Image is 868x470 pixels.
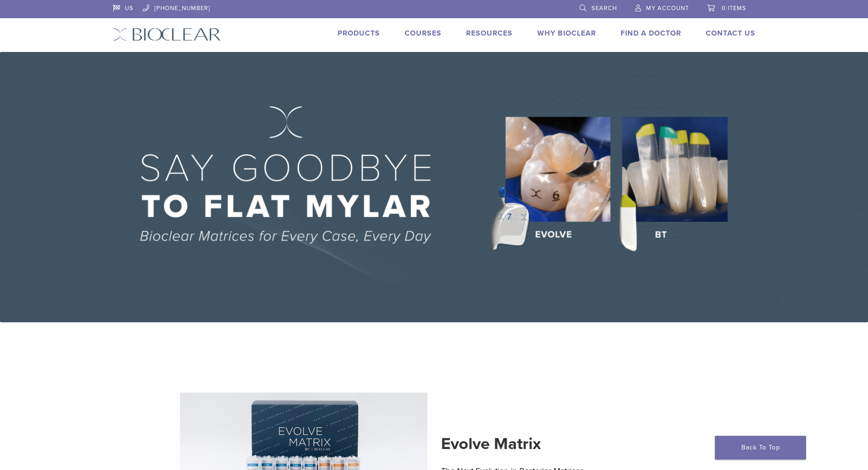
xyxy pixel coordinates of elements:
[621,29,681,38] a: Find A Doctor
[591,5,617,12] span: Search
[338,29,380,38] a: Products
[715,436,806,460] a: Back To Top
[113,28,221,41] img: Bioclear
[466,29,513,38] a: Resources
[405,29,442,38] a: Courses
[537,29,596,38] a: Why Bioclear
[646,5,689,12] span: My Account
[441,433,688,455] h2: Evolve Matrix
[722,5,746,12] span: 0 items
[706,29,755,38] a: Contact Us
